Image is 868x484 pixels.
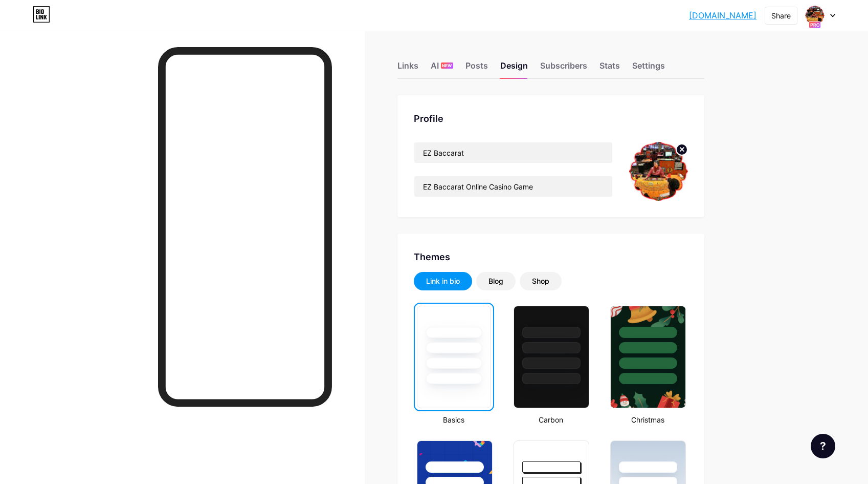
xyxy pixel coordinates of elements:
[540,59,587,78] div: Subscribers
[414,112,688,125] div: Profile
[689,9,756,22] a: [DOMAIN_NAME]
[532,276,549,286] div: Shop
[414,250,688,264] div: Themes
[771,10,791,21] div: Share
[632,59,665,78] div: Settings
[465,59,488,78] div: Posts
[607,414,687,425] div: Christmas
[629,142,688,201] img: mji_8081
[397,59,418,78] div: Links
[805,6,825,25] img: mji_8081
[500,59,528,78] div: Design
[414,414,494,425] div: Basics
[442,62,452,69] span: NEW
[414,142,612,163] input: Name
[414,176,612,197] input: Bio
[488,276,503,286] div: Blog
[599,59,620,78] div: Stats
[510,414,591,425] div: Carbon
[426,276,460,286] div: Link in bio
[431,59,453,78] div: AI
